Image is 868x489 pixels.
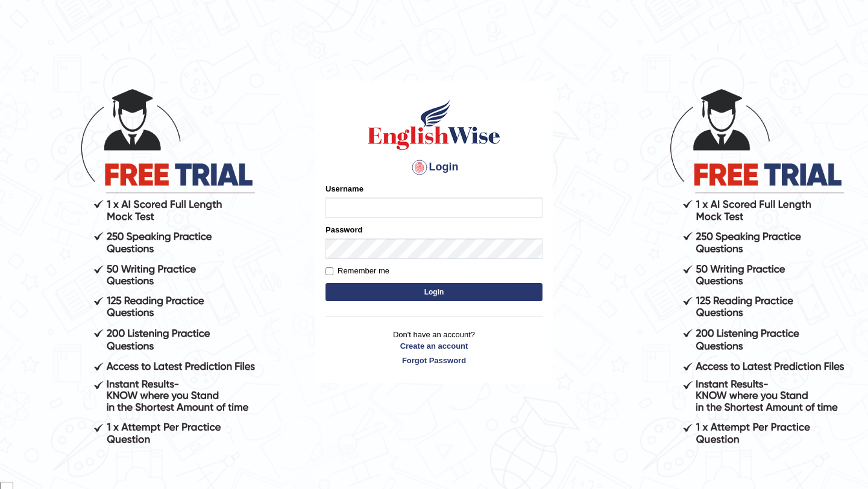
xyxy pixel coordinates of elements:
[325,265,389,277] label: Remember me
[325,224,362,235] label: Password
[325,267,333,275] input: Remember me
[325,283,542,301] button: Login
[325,355,542,366] a: Forgot Password
[325,340,542,352] a: Create an account
[325,158,542,177] h4: Login
[325,329,542,366] p: Don't have an account?
[325,183,363,195] label: Username
[365,98,503,152] img: Logo of English Wise sign in for intelligent practice with AI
